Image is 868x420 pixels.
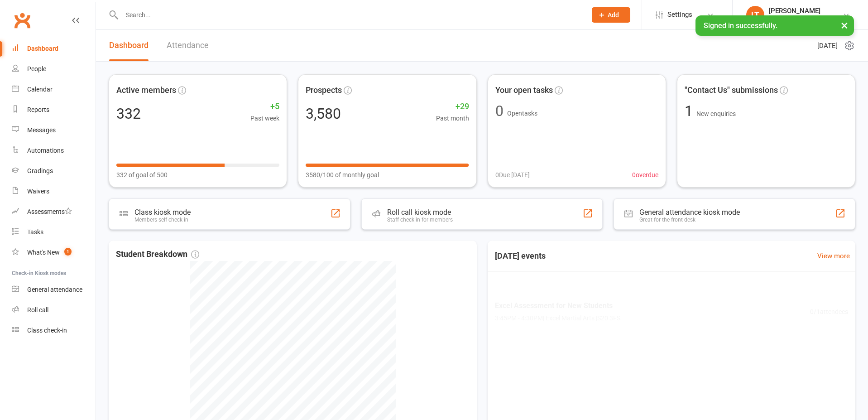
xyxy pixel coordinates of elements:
a: Class kiosk mode [12,320,96,341]
div: Assessments [27,208,72,215]
div: General attendance kiosk mode [639,208,740,217]
span: 0 Due [DATE] [495,170,530,180]
a: Gradings [12,161,96,181]
div: Class kiosk mode [134,208,191,217]
a: Messages [12,120,96,140]
a: Tasks [12,222,96,242]
span: Your open tasks [495,84,553,97]
div: 0 [495,104,504,118]
div: Tasks [27,228,43,236]
div: Calendar [27,86,53,93]
span: Past week [250,113,279,123]
span: 1 [64,248,72,256]
span: +5 [250,100,279,113]
div: Class check-in [27,327,67,334]
div: What's New [27,249,60,256]
div: LT [746,6,764,24]
span: Past month [436,113,469,123]
div: People [27,65,46,72]
span: 1 [685,102,696,120]
a: Waivers [12,181,96,202]
a: Clubworx [11,9,34,32]
button: × [836,15,853,35]
div: Great for the front desk [639,217,740,223]
a: Dashboard [109,30,149,61]
div: Gradings [27,167,53,174]
span: Signed in successfully. [704,21,777,30]
a: View more [817,251,850,261]
a: Attendance [167,30,209,61]
a: People [12,59,96,79]
a: Roll call [12,300,96,320]
a: Reports [12,100,96,120]
a: Assessments [12,202,96,222]
span: Prospects [306,84,342,97]
span: Open tasks [507,110,537,117]
div: Roll call kiosk mode [387,208,453,217]
div: Excel Martial Arts [769,15,820,23]
a: What's New1 [12,242,96,263]
span: +29 [436,100,469,113]
div: General attendance [27,286,82,293]
span: 3:45PM - 4:30PM | Excel Martial Arts | S20 3FS [495,314,620,323]
div: [PERSON_NAME] [769,7,820,15]
div: Automations [27,147,64,154]
span: Settings [667,5,692,25]
a: Automations [12,140,96,161]
span: 3580/100 of monthly goal [306,170,379,180]
span: Add [608,11,619,19]
div: Staff check-in for members [387,217,453,223]
span: Active members [116,84,176,97]
span: [DATE] [817,40,838,51]
div: Waivers [27,188,49,195]
button: Add [592,7,630,23]
input: Search... [119,9,580,21]
div: Members self check-in [134,217,191,223]
div: Reports [27,106,49,113]
h3: [DATE] events [488,248,553,264]
span: "Contact Us" submissions [685,84,778,97]
div: 3,580 [306,106,341,121]
span: 0 overdue [632,170,658,180]
a: Dashboard [12,39,96,59]
a: Calendar [12,79,96,100]
div: Roll call [27,306,48,314]
span: New enquiries [696,110,736,117]
a: General attendance kiosk mode [12,280,96,300]
div: Dashboard [27,45,58,52]
div: 332 [116,106,141,121]
span: Student Breakdown [116,248,199,261]
div: Messages [27,126,56,134]
span: 332 of goal of 500 [116,170,168,180]
span: Excel Assessment for New Students [495,300,620,312]
span: 0 / 1 attendees [810,307,848,317]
